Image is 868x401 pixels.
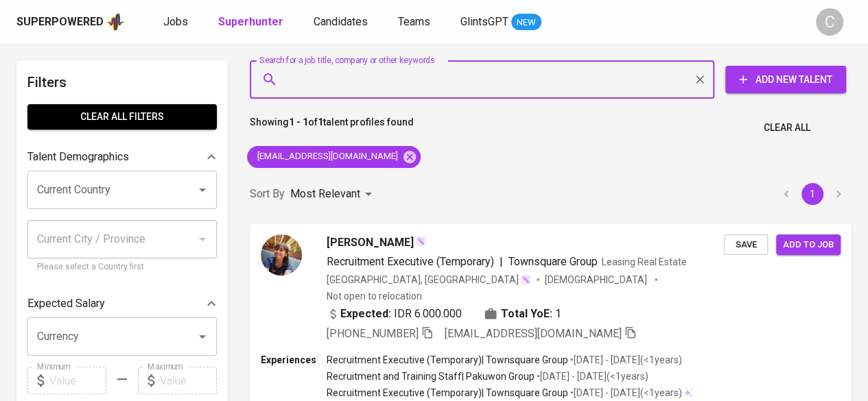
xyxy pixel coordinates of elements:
[193,180,212,199] button: Open
[776,234,841,256] button: Add to job
[398,15,430,28] span: Teams
[106,12,125,32] img: app logo
[27,104,217,130] button: Clear All filters
[568,353,682,367] p: • [DATE] - [DATE] ( <1 years )
[327,234,414,251] span: [PERSON_NAME]
[801,183,823,205] button: page 1
[16,12,125,32] a: Superpoweredapp logo
[327,306,462,322] div: IDR 6.000.000
[247,146,421,168] div: [EMAIL_ADDRESS][DOMAIN_NAME]
[27,295,105,312] p: Expected Salary
[16,14,104,30] div: Superpowered
[758,115,816,141] button: Clear All
[49,367,106,394] input: Value
[327,369,535,383] p: Recruitment and Training Staff | Pakuwon Group
[724,234,768,256] button: Save
[163,15,188,28] span: Jobs
[731,237,761,253] span: Save
[445,327,622,340] span: [EMAIL_ADDRESS][DOMAIN_NAME]
[318,117,323,127] b: 1
[289,117,308,127] b: 1 - 1
[160,367,217,394] input: Value
[568,386,682,400] p: • [DATE] - [DATE] ( <1 years )
[535,369,648,383] p: • [DATE] - [DATE] ( <1 years )
[250,115,414,141] p: Showing of talent profiles found
[460,15,508,28] span: GlintsGPT
[327,289,422,303] p: Not open to relocation
[38,108,206,125] span: Clear All filters
[340,306,391,322] b: Expected:
[250,186,285,202] p: Sort By
[327,353,568,367] p: Recruitment Executive (Temporary) | Townsquare Group
[520,274,531,285] img: magic_wand.svg
[163,14,191,31] a: Jobs
[218,15,283,28] b: Superhunter
[261,353,327,367] p: Experiences
[816,8,843,36] div: C
[602,256,687,267] span: Leasing Real Estate
[327,255,494,268] span: Recruitment Executive (Temporary)
[415,236,426,247] img: magic_wand.svg
[690,70,709,89] button: Clear
[327,386,568,400] p: Recruitment Executive (Temporary) | Townsquare Group
[27,290,217,317] div: Expected Salary
[314,15,368,28] span: Candidates
[27,149,129,165] p: Talent Demographics
[511,16,541,29] span: NEW
[27,71,217,93] h6: Filters
[27,143,217,171] div: Talent Demographics
[327,273,531,287] div: [GEOGRAPHIC_DATA], [GEOGRAPHIC_DATA]
[508,255,598,268] span: Townsquare Group
[247,150,406,163] span: [EMAIL_ADDRESS][DOMAIN_NAME]
[764,119,810,136] span: Clear All
[783,237,834,253] span: Add to job
[398,14,433,31] a: Teams
[261,234,302,276] img: 2ece72fad096234cbd48ab5517e6f6ce.jpg
[290,186,360,202] p: Most Relevant
[501,306,552,322] b: Total YoE:
[37,260,207,274] p: Please select a Country first
[290,182,377,207] div: Most Relevant
[193,327,212,346] button: Open
[725,66,846,93] button: Add New Talent
[500,254,503,270] span: |
[327,327,419,340] span: [PHONE_NUMBER]
[736,71,835,88] span: Add New Talent
[460,14,541,31] a: GlintsGPT NEW
[218,14,286,31] a: Superhunter
[555,306,561,322] span: 1
[545,273,649,287] span: [DEMOGRAPHIC_DATA]
[314,14,371,31] a: Candidates
[773,183,852,205] nav: pagination navigation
